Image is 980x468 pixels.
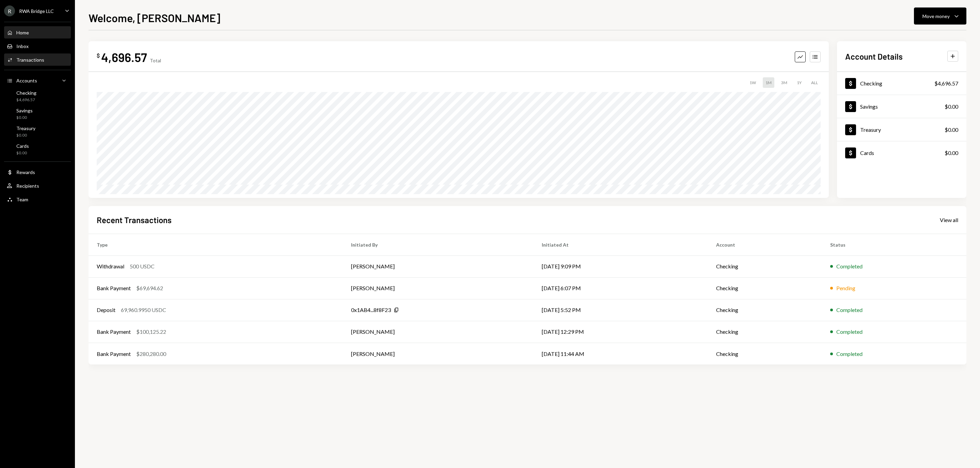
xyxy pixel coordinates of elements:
[16,150,29,156] div: $0.00
[4,141,71,157] a: Cards$0.00
[837,118,966,141] a: Treasury$0.00
[16,197,28,202] div: Team
[343,277,534,299] td: [PERSON_NAME]
[89,234,343,255] th: Type
[708,343,822,364] td: Checking
[708,234,822,255] th: Account
[837,95,966,118] a: Savings$0.00
[4,106,71,122] a: Savings$0.00
[747,77,759,88] div: 1W
[16,183,39,189] div: Recipients
[934,79,958,88] div: $4,696.57
[101,49,147,65] div: 4,696.57
[534,255,708,277] td: [DATE] 9:09 PM
[4,5,15,16] div: R
[136,284,163,292] div: $69,694.62
[343,255,534,277] td: [PERSON_NAME]
[4,53,71,66] a: Transactions
[837,141,966,164] a: Cards$0.00
[708,277,822,299] td: Checking
[97,328,131,336] div: Bank Payment
[16,90,36,96] div: Checking
[97,52,100,59] div: $
[121,306,166,314] div: 69,960.9950 USDC
[16,57,44,63] div: Transactions
[778,77,790,88] div: 3M
[945,103,958,111] div: $0.00
[845,51,903,62] h2: Account Details
[708,321,822,343] td: Checking
[860,80,882,87] div: Checking
[534,343,708,364] td: [DATE] 11:44 AM
[836,328,863,336] div: Completed
[836,262,863,270] div: Completed
[97,350,131,358] div: Bank Payment
[822,234,966,255] th: Status
[136,328,166,336] div: $100,125.22
[945,149,958,157] div: $0.00
[836,350,863,358] div: Completed
[343,234,534,255] th: Initiated By
[940,216,958,223] a: View all
[343,343,534,364] td: [PERSON_NAME]
[860,126,881,133] div: Treasury
[945,126,958,134] div: $0.00
[16,30,29,35] div: Home
[150,58,161,63] div: Total
[343,321,534,343] td: [PERSON_NAME]
[708,255,822,277] td: Checking
[4,166,71,178] a: Rewards
[860,103,878,110] div: Savings
[4,180,71,192] a: Recipients
[136,350,166,358] div: $280,280.00
[4,193,71,205] a: Team
[97,306,115,314] div: Deposit
[19,8,54,14] div: RWA Bridge LLC
[351,306,391,314] div: 0x1AB4...8f8F23
[914,7,966,25] button: Move money
[16,115,33,121] div: $0.00
[4,88,71,104] a: Checking$4,696.57
[97,262,124,270] div: Withdrawal
[534,299,708,321] td: [DATE] 5:52 PM
[534,234,708,255] th: Initiated At
[4,74,71,87] a: Accounts
[97,284,131,292] div: Bank Payment
[922,13,950,20] div: Move money
[89,11,220,25] h1: Welcome, [PERSON_NAME]
[4,123,71,140] a: Treasury$0.00
[97,214,172,225] h2: Recent Transactions
[16,97,36,103] div: $4,696.57
[16,43,29,49] div: Inbox
[16,125,35,131] div: Treasury
[130,262,155,270] div: 500 USDC
[16,143,29,149] div: Cards
[16,132,35,138] div: $0.00
[860,150,874,156] div: Cards
[4,26,71,38] a: Home
[837,72,966,95] a: Checking$4,696.57
[16,78,37,83] div: Accounts
[534,321,708,343] td: [DATE] 12:29 PM
[836,306,863,314] div: Completed
[16,108,33,113] div: Savings
[763,77,774,88] div: 1M
[940,217,958,223] div: View all
[794,77,804,88] div: 1Y
[534,277,708,299] td: [DATE] 6:07 PM
[16,169,35,175] div: Rewards
[836,284,855,292] div: Pending
[808,77,821,88] div: ALL
[708,299,822,321] td: Checking
[4,40,71,52] a: Inbox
